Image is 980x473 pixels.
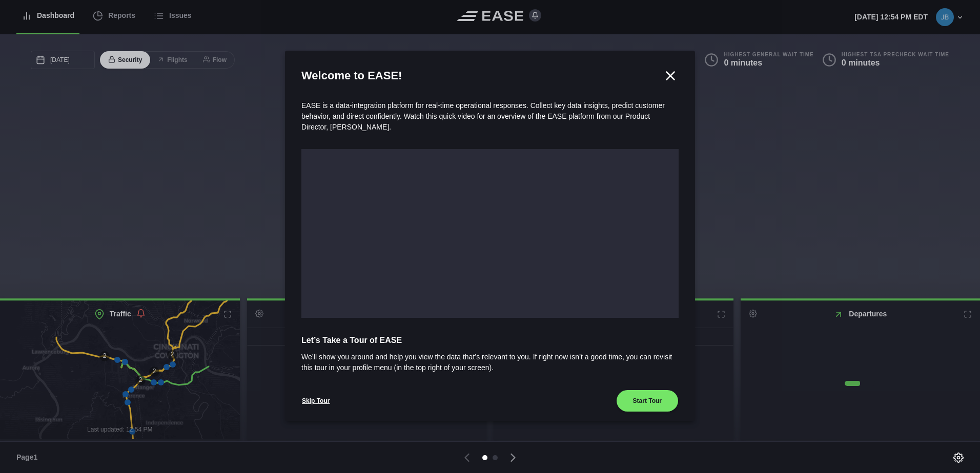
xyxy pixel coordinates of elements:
[301,352,679,373] span: We’ll show you around and help you view the data that’s relevant to you. If right now isn’t a goo...
[301,390,330,412] button: Skip Tour
[301,67,662,84] h2: Welcome to EASE!
[301,334,679,347] span: Let’s Take a Tour of EASE
[616,390,679,412] button: Start Tour
[301,101,665,131] span: EASE is a data-integration platform for real-time operational responses. Collect key data insight...
[301,149,679,318] iframe: onboarding
[16,452,42,463] span: Page 1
